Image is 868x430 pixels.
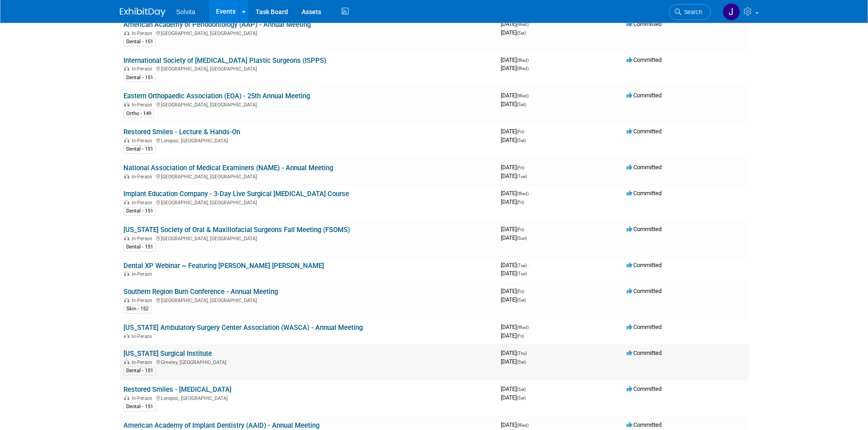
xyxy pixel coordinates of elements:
[517,351,527,356] span: (Thu)
[528,262,529,268] span: -
[517,22,529,27] span: (Wed)
[501,421,531,428] span: [DATE]
[124,395,129,400] img: In-Person Event
[123,358,493,365] div: Greeley, [GEOGRAPHIC_DATA]
[123,349,212,358] a: [US_STATE] Surgical Institute
[123,403,156,411] div: Dental - 151
[501,56,531,63] span: [DATE]
[123,288,278,296] a: Southern Region Burn Conference - Annual Meeting
[123,296,493,304] div: [GEOGRAPHIC_DATA], [GEOGRAPHIC_DATA]
[517,236,527,241] span: (Sun)
[501,324,531,330] span: [DATE]
[517,227,524,232] span: (Fri)
[517,138,526,143] span: (Sat)
[525,164,527,171] span: -
[123,243,156,251] div: Dental - 151
[627,190,662,197] span: Committed
[120,8,165,17] img: ExhibitDay
[501,288,527,294] span: [DATE]
[517,200,524,205] span: (Fri)
[123,65,493,72] div: [GEOGRAPHIC_DATA], [GEOGRAPHIC_DATA]
[627,421,662,428] span: Committed
[501,172,527,179] span: [DATE]
[517,423,529,428] span: (Wed)
[123,145,156,153] div: Dental - 151
[123,234,493,242] div: [GEOGRAPHIC_DATA], [GEOGRAPHIC_DATA]
[132,298,155,304] span: In-Person
[517,191,529,196] span: (Wed)
[123,164,333,172] a: National Association of Medical Examiners (NAME) - Annual Meeting
[627,92,662,99] span: Committed
[132,236,155,242] span: In-Person
[123,262,324,270] a: Dental XP Webinar ~ Featuring [PERSON_NAME] [PERSON_NAME]
[627,324,662,330] span: Committed
[132,138,155,144] span: In-Person
[517,359,526,364] span: (Sat)
[132,174,155,180] span: In-Person
[627,349,662,356] span: Committed
[123,29,493,36] div: [GEOGRAPHIC_DATA], [GEOGRAPHIC_DATA]
[123,20,311,29] a: American Academy of Periodontology (AAP) - Annual Meeting
[501,137,526,143] span: [DATE]
[517,66,529,71] span: (Wed)
[123,92,310,100] a: Eastern Orthopaedic Association (EOA) - 25th Annual Meeting
[530,92,531,99] span: -
[723,3,740,20] img: Josh Richardson
[525,128,527,135] span: -
[501,20,531,27] span: [DATE]
[517,298,526,303] span: (Sat)
[123,137,493,144] div: Lompoc, [GEOGRAPHIC_DATA]
[528,349,529,356] span: -
[123,56,326,65] a: International Society of [MEDICAL_DATA] Plastic Surgeons (ISPPS)
[501,92,531,99] span: [DATE]
[517,395,526,400] span: (Sat)
[123,38,156,46] div: Dental - 151
[123,305,151,313] div: Skin - 152
[124,271,129,276] img: In-Person Event
[627,262,662,268] span: Committed
[123,190,349,198] a: Implant Education Company - 3-Day Live Surgical [MEDICAL_DATA] Course
[525,288,527,294] span: -
[517,58,529,63] span: (Wed)
[123,324,363,332] a: [US_STATE] Ambulatory Surgery Center Association (WASCA) - Annual Meeting
[627,164,662,171] span: Committed
[517,129,524,134] span: (Fri)
[501,358,526,365] span: [DATE]
[517,93,529,98] span: (Wed)
[525,226,527,233] span: -
[501,190,531,197] span: [DATE]
[501,394,526,401] span: [DATE]
[627,385,662,392] span: Committed
[123,207,156,215] div: Dental - 151
[501,332,524,339] span: [DATE]
[123,367,156,375] div: Dental - 151
[517,30,526,35] span: (Sat)
[501,101,526,107] span: [DATE]
[123,74,156,82] div: Dental - 151
[123,172,493,180] div: [GEOGRAPHIC_DATA], [GEOGRAPHIC_DATA]
[517,387,526,392] span: (Sat)
[124,102,129,106] img: In-Person Event
[530,56,531,63] span: -
[627,20,662,27] span: Committed
[132,395,155,401] span: In-Person
[123,110,154,118] div: Ortho - 149
[123,421,319,430] a: American Academy of Implant Dentistry (AAID) - Annual Meeting
[124,334,129,338] img: In-Person Event
[501,270,527,277] span: [DATE]
[501,65,529,71] span: [DATE]
[123,394,493,401] div: Lompoc, [GEOGRAPHIC_DATA]
[517,165,524,170] span: (Fri)
[501,262,529,268] span: [DATE]
[530,324,531,330] span: -
[124,200,129,204] img: In-Person Event
[501,128,527,135] span: [DATE]
[501,29,526,36] span: [DATE]
[124,359,129,364] img: In-Person Event
[132,271,155,277] span: In-Person
[517,263,527,268] span: (Tue)
[627,226,662,233] span: Committed
[124,174,129,178] img: In-Person Event
[123,226,350,234] a: [US_STATE] Society of Oral & Maxillofacial Surgeons Fall Meeting (FSOMS)
[530,20,531,27] span: -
